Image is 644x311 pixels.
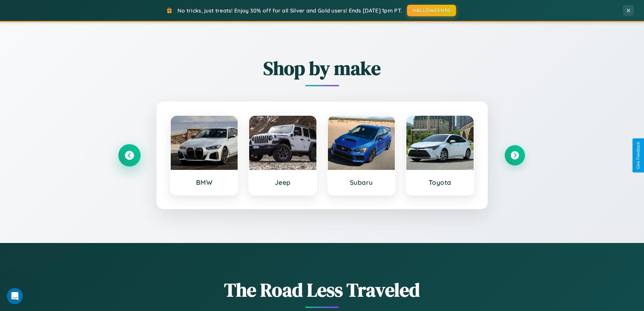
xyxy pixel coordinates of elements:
[177,178,231,186] h3: BMW
[636,142,641,169] div: Give Feedback
[407,5,456,16] button: HALLOWEEN30
[7,288,23,304] iframe: Intercom live chat
[413,178,467,186] h3: Toyota
[119,277,525,303] h1: The Road Less Traveled
[335,178,388,186] h3: Subaru
[177,7,402,14] span: No tricks, just treats! Enjoy 30% off for all Silver and Gold users! Ends [DATE] 1pm PT.
[256,178,310,186] h3: Jeep
[119,55,525,81] h2: Shop by make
